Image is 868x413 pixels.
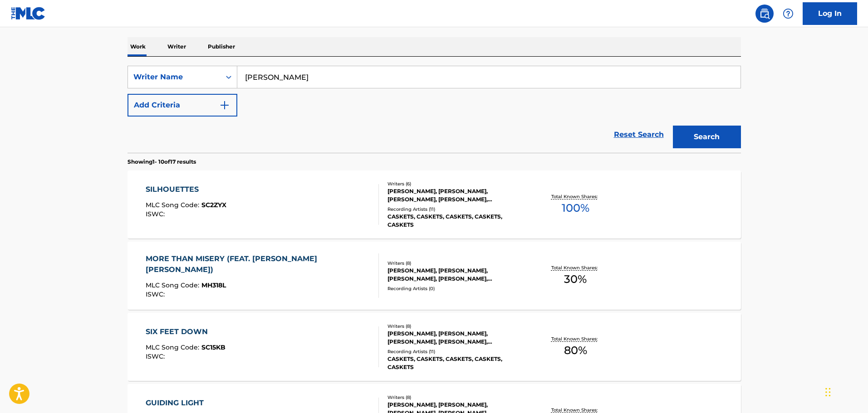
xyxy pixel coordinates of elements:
p: Total Known Shares: [551,193,600,200]
div: MORE THAN MISERY (FEAT. [PERSON_NAME] [PERSON_NAME]) [146,253,371,275]
p: Showing 1 - 10 of 17 results [128,158,196,166]
img: help [783,8,794,19]
p: Total Known Shares: [551,335,600,342]
div: Writers ( 8 ) [387,394,525,401]
a: SIX FEET DOWNMLC Song Code:SC15KBISWC:Writers (8)[PERSON_NAME], [PERSON_NAME], [PERSON_NAME], [PE... [128,313,741,381]
span: 100 % [562,200,589,216]
div: [PERSON_NAME], [PERSON_NAME], [PERSON_NAME], [PERSON_NAME], [PERSON_NAME], [PERSON_NAME] [387,187,525,204]
div: CASKETS, CASKETS, CASKETS, CASKETS, CASKETS [387,213,525,229]
span: ISWC : [146,290,167,298]
span: 80 % [564,342,587,359]
button: Add Criteria [128,94,237,117]
span: SC15KB [201,343,226,351]
p: Total Known Shares: [551,264,600,271]
a: Reset Search [609,125,668,145]
a: MORE THAN MISERY (FEAT. [PERSON_NAME] [PERSON_NAME])MLC Song Code:MH318LISWC:Writers (8)[PERSON_N... [128,242,741,310]
span: MLC Song Code : [146,201,201,209]
span: MLC Song Code : [146,281,201,289]
div: SIX FEET DOWN [146,326,226,337]
div: GUIDING LIGHT [146,398,228,408]
a: Public Search [755,5,774,23]
span: SC2ZYX [201,201,226,209]
div: Recording Artists ( 0 ) [387,285,525,292]
div: Drag [825,379,831,406]
div: Writer Name [133,72,215,83]
a: SILHOUETTESMLC Song Code:SC2ZYXISWC:Writers (6)[PERSON_NAME], [PERSON_NAME], [PERSON_NAME], [PERS... [128,170,741,238]
span: MH318L [201,281,226,289]
div: Writers ( 8 ) [387,323,525,330]
form: Search Form [128,66,741,153]
button: Search [673,126,741,148]
span: ISWC : [146,352,167,360]
img: search [759,8,770,19]
div: Writers ( 6 ) [387,180,525,187]
span: MLC Song Code : [146,343,201,351]
div: [PERSON_NAME], [PERSON_NAME], [PERSON_NAME], [PERSON_NAME], [PERSON_NAME], [PERSON_NAME], [PERSON... [387,267,525,283]
div: CASKETS, CASKETS, CASKETS, CASKETS, CASKETS [387,355,525,371]
div: Writers ( 8 ) [387,260,525,267]
div: Help [779,5,797,23]
a: Log In [803,2,857,25]
span: 30 % [564,271,587,287]
span: ISWC : [146,210,167,218]
iframe: Chat Widget [823,369,868,413]
p: Work [128,37,148,56]
p: Writer [165,37,189,56]
img: 9d2ae6d4665cec9f34b9.svg [219,100,230,111]
div: Recording Artists ( 11 ) [387,348,525,355]
img: MLC Logo [11,7,46,20]
p: Publisher [205,37,238,56]
div: Recording Artists ( 11 ) [387,206,525,213]
div: [PERSON_NAME], [PERSON_NAME], [PERSON_NAME], [PERSON_NAME], [PERSON_NAME], [PERSON_NAME], [PERSON... [387,330,525,346]
div: SILHOUETTES [146,184,226,195]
